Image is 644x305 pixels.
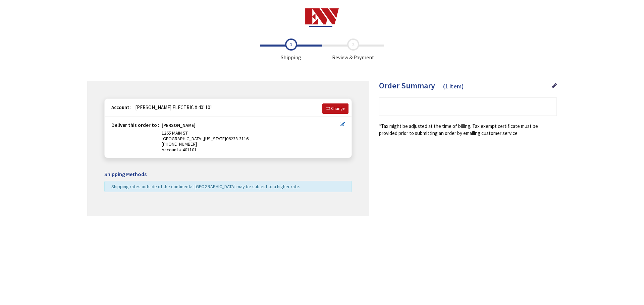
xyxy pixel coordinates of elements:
[379,80,435,91] span: Order Summary
[162,130,188,136] span: 1265 MAIN ST
[322,103,348,113] a: Change
[204,136,226,142] span: [US_STATE]
[162,123,196,130] strong: [PERSON_NAME]
[226,136,249,142] span: 06238-3116
[132,104,212,110] span: [PERSON_NAME] ELECTRIC # 401101
[305,8,339,27] img: Electrical Wholesalers, Inc.
[379,123,557,137] : *Tax might be adjusted at the time of billing. Tax exempt certificate must be provided prior to s...
[443,82,464,90] span: (1 item)
[260,39,322,61] span: Shipping
[162,141,197,147] span: [PHONE_NUMBER]
[111,122,159,128] strong: Deliver this order to :
[331,106,344,111] span: Change
[111,104,131,110] strong: Account:
[111,183,300,189] span: Shipping rates outside of the continental [GEOGRAPHIC_DATA] may be subject to a higher rate.
[162,147,340,153] span: Account # 401101
[162,136,204,142] span: [GEOGRAPHIC_DATA],
[322,39,384,61] span: Review & Payment
[104,171,352,177] h5: Shipping Methods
